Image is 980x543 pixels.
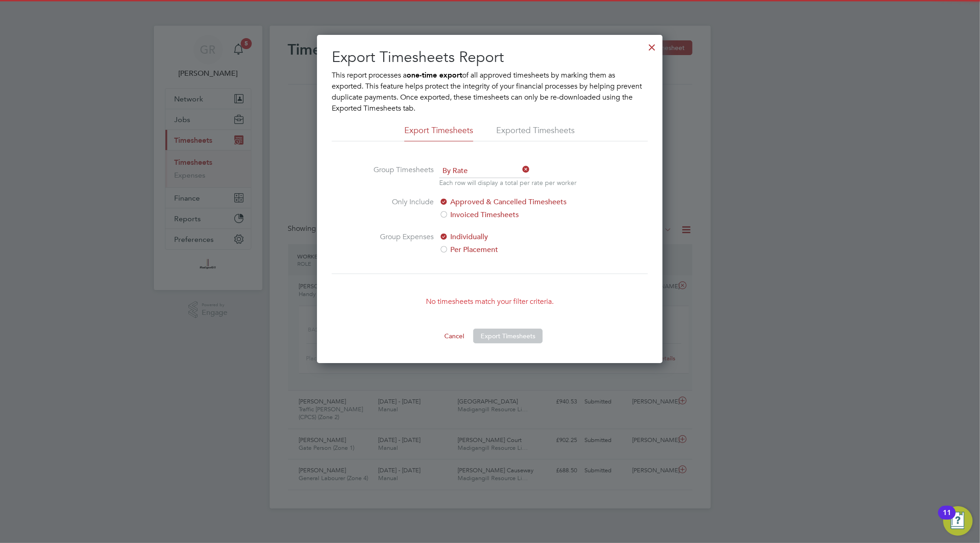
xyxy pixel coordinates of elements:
[473,329,543,343] button: Export Timesheets
[365,164,434,185] label: Group Timesheets
[943,506,973,536] button: Open Resource Center, 11 new notifications
[437,329,471,343] button: Cancel
[439,164,530,178] span: By Rate
[407,71,462,79] b: one-time export
[439,209,593,220] label: Invoiced Timesheets
[332,48,648,67] h2: Export Timesheets Report
[943,513,951,525] div: 11
[404,125,473,141] li: Export Timesheets
[439,178,577,187] p: Each row will display a total per rate per worker
[365,196,434,220] label: Only Include
[439,244,593,255] label: Per Placement
[332,70,648,114] p: This report processes a of all approved timesheets by marking them as exported. This feature help...
[365,231,434,255] label: Group Expenses
[496,125,575,141] li: Exported Timesheets
[439,196,593,207] label: Approved & Cancelled Timesheets
[332,296,648,307] p: No timesheets match your filter criteria.
[439,231,593,242] label: Individually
